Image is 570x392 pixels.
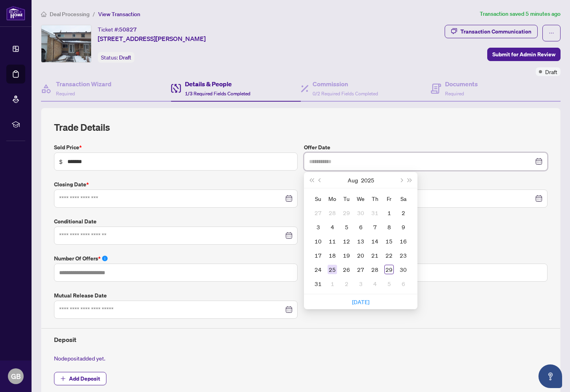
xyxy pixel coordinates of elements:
[445,25,538,38] button: Transaction Communication
[370,265,380,274] div: 28
[384,236,394,246] div: 15
[313,222,323,232] div: 3
[313,251,323,260] div: 17
[399,251,408,260] div: 23
[354,206,368,220] td: 2025-07-30
[316,172,324,188] button: Previous month (PageUp)
[382,277,396,291] td: 2025-09-05
[356,208,365,217] div: 30
[342,265,351,274] div: 26
[382,248,396,262] td: 2025-08-22
[445,79,478,89] h4: Documents
[538,364,562,388] button: Open asap
[356,265,365,274] div: 27
[98,52,134,63] div: Status:
[54,355,105,362] span: No deposit added yet.
[356,236,365,246] div: 13
[11,371,21,382] span: GB
[368,277,382,291] td: 2025-09-04
[370,251,380,260] div: 21
[185,91,250,97] span: 1/3 Required Fields Completed
[56,91,75,97] span: Required
[384,279,394,288] div: 5
[54,180,298,189] label: Closing Date
[311,234,325,248] td: 2025-08-10
[311,262,325,277] td: 2025-08-24
[325,191,339,206] th: Mo
[311,206,325,220] td: 2025-07-27
[325,262,339,277] td: 2025-08-25
[361,172,374,188] button: Choose a year
[98,25,137,34] div: Ticket #:
[399,208,408,217] div: 2
[370,279,380,288] div: 4
[41,11,47,17] span: home
[313,279,323,288] div: 31
[41,25,91,62] img: IMG-W12278003_1.jpg
[399,222,408,232] div: 9
[304,143,548,152] label: Offer Date
[354,262,368,277] td: 2025-08-27
[545,67,557,76] span: Draft
[311,277,325,291] td: 2025-08-31
[119,26,137,33] span: 50827
[93,9,95,19] li: /
[54,121,548,134] h2: Trade Details
[370,236,380,246] div: 14
[396,191,410,206] th: Sa
[368,220,382,234] td: 2025-08-07
[54,335,548,344] h4: Deposit
[98,34,206,43] span: [STREET_ADDRESS][PERSON_NAME]
[339,277,354,291] td: 2025-09-02
[356,279,365,288] div: 3
[54,291,298,300] label: Mutual Release Date
[328,236,337,246] div: 11
[328,251,337,260] div: 18
[368,248,382,262] td: 2025-08-21
[311,248,325,262] td: 2025-08-17
[352,298,369,305] a: [DATE]
[54,372,106,385] button: Add Deposit
[396,234,410,248] td: 2025-08-16
[396,220,410,234] td: 2025-08-09
[328,279,337,288] div: 1
[119,54,131,61] span: Draft
[382,220,396,234] td: 2025-08-08
[59,157,63,166] span: $
[342,208,351,217] div: 29
[339,220,354,234] td: 2025-08-05
[54,217,298,226] label: Conditional Date
[307,172,316,188] button: Last year (Control + left)
[382,191,396,206] th: Fr
[384,265,394,274] div: 29
[6,6,25,20] img: logo
[406,172,414,188] button: Next year (Control + right)
[384,222,394,232] div: 8
[549,30,554,36] span: ellipsis
[382,234,396,248] td: 2025-08-15
[328,208,337,217] div: 28
[325,248,339,262] td: 2025-08-18
[368,234,382,248] td: 2025-08-14
[328,222,337,232] div: 4
[311,191,325,206] th: Su
[313,265,323,274] div: 24
[368,262,382,277] td: 2025-08-28
[50,11,89,18] span: Deal Processing
[339,191,354,206] th: Tu
[356,222,365,232] div: 6
[399,279,408,288] div: 6
[382,262,396,277] td: 2025-08-29
[460,25,531,38] div: Transaction Communication
[399,236,408,246] div: 16
[185,79,250,89] h4: Details & People
[382,206,396,220] td: 2025-08-01
[102,256,108,261] span: info-circle
[396,277,410,291] td: 2025-09-06
[328,265,337,274] div: 25
[325,206,339,220] td: 2025-07-28
[342,279,351,288] div: 2
[384,208,394,217] div: 1
[325,220,339,234] td: 2025-08-04
[311,220,325,234] td: 2025-08-03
